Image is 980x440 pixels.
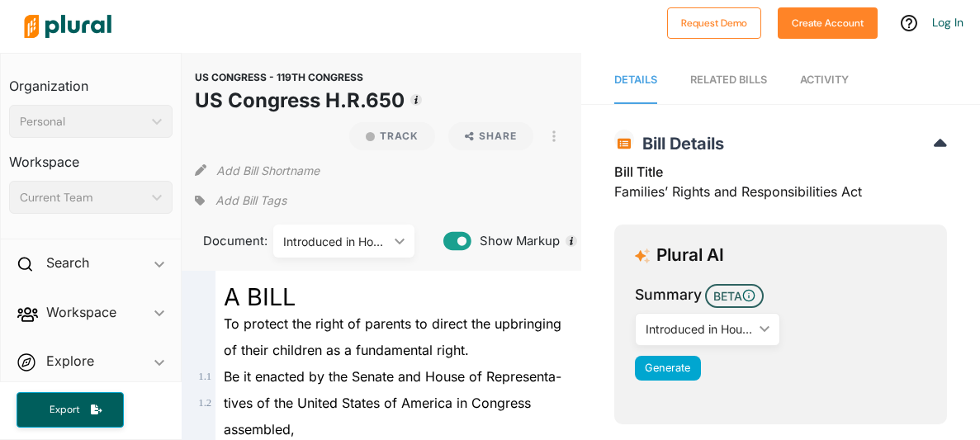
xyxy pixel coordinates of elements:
[471,232,560,250] span: Show Markup
[690,57,767,104] a: RELATED BILLS
[645,362,690,374] span: Generate
[224,342,469,358] span: of their children as a fundamental right.
[9,138,173,174] h3: Workspace
[778,13,878,31] a: Create Account
[564,234,579,248] div: Tooltip anchor
[667,7,761,39] button: Request Demo
[198,397,211,409] span: 1 . 2
[195,232,253,250] span: Document:
[656,245,724,266] h3: Plural AI
[932,15,963,30] a: Log In
[20,113,145,130] div: Personal
[349,122,435,150] button: Track
[667,13,761,31] a: Request Demo
[614,57,657,104] a: Details
[634,134,724,154] span: Bill Details
[216,157,320,183] button: Add Bill Shortname
[215,192,286,209] span: Add Bill Tags
[38,403,91,417] span: Export
[635,284,702,305] h3: Summary
[9,62,173,98] h3: Organization
[224,368,561,385] span: Be it enacted by the Senate and House of Representa-
[705,284,764,308] span: BETA
[800,73,849,86] span: Activity
[409,92,424,107] div: Tooltip anchor
[224,315,561,332] span: To protect the right of parents to direct the upbringing
[778,7,878,39] button: Create Account
[800,57,849,104] a: Activity
[46,253,89,272] h2: Search
[614,162,947,182] h3: Bill Title
[195,188,286,213] div: Add tags
[690,72,767,88] div: RELATED BILLS
[224,282,296,311] span: A BILL
[646,320,754,338] div: Introduced in House ([DATE])
[198,371,211,382] span: 1 . 1
[195,71,363,83] span: US CONGRESS - 119TH CONGRESS
[614,162,947,211] div: Families’ Rights and Responsibilities Act
[17,392,124,428] button: Export
[195,86,405,116] h1: US Congress H.R.650
[283,233,388,250] div: Introduced in House ([DATE])
[635,356,701,381] button: Generate
[224,395,531,438] span: tives of the United States of America in Congress assembled,
[614,73,657,86] span: Details
[20,189,145,206] div: Current Team
[448,122,533,150] button: Share
[442,122,540,150] button: Share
